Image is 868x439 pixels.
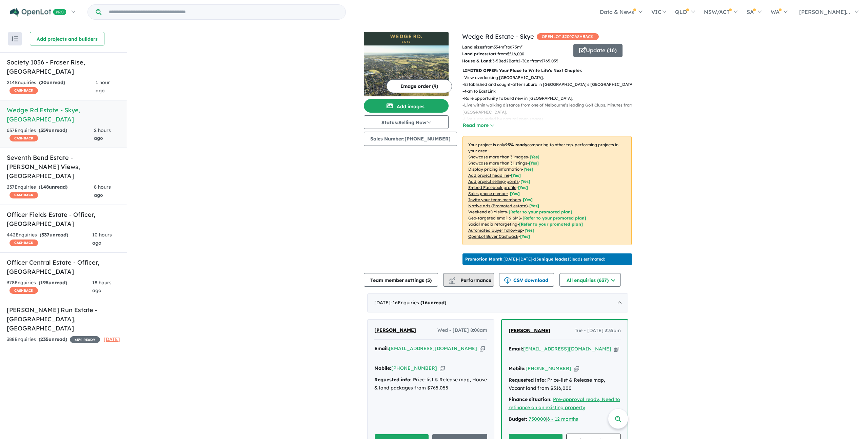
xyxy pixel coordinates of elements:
[525,228,534,233] span: [Yes]
[505,142,527,147] b: 95 % ready
[92,232,112,246] span: 10 hours ago
[492,58,498,63] u: 3-5
[40,336,48,342] span: 235
[437,326,487,335] span: Wed - [DATE] 8:08am
[499,273,554,287] button: CSV download
[509,377,546,383] strong: Requested info:
[547,416,578,422] a: 6 - 12 months
[374,365,391,371] strong: Mobile:
[462,67,632,74] p: LIMITED OFFER: Your Place to Write Life's Next Chapter.
[541,58,558,63] u: $ 765,055
[7,58,120,76] h5: Society 1056 - Fraser Rise , [GEOGRAPHIC_DATA]
[94,127,111,141] span: 2 hours ago
[462,88,637,95] p: - 4km to EastLink
[391,300,446,306] span: - 16 Enquir ies
[462,33,534,40] a: Wedge Rd Estate - Skye
[799,8,850,15] span: [PERSON_NAME]...
[443,273,494,287] button: Performance
[518,58,524,63] u: 2-3
[462,95,637,102] p: - Rare opportunity to build new in [GEOGRAPHIC_DATA].
[462,58,568,64] p: Bed Bath Car from
[39,127,67,133] strong: ( unread)
[9,192,38,198] span: CASHBACK
[7,231,92,247] div: 442 Enquir ies
[462,121,494,129] button: Read more
[391,365,437,371] a: [PHONE_NUMBER]
[40,184,49,190] span: 148
[480,345,485,352] button: Copy
[7,210,120,228] h5: Officer Fields Estate - Officer , [GEOGRAPHIC_DATA]
[449,279,455,284] img: bar-chart.svg
[9,240,38,246] span: CASHBACK
[465,256,605,262] p: [DATE] - [DATE] - ( 15 leads estimated)
[526,365,571,371] a: [PHONE_NUMBER]
[450,277,491,283] span: Performance
[422,300,428,306] span: 16
[427,277,430,283] span: 5
[509,416,527,422] strong: Budget:
[468,209,507,214] u: Weekend eDM slots
[364,132,457,146] button: Sales Number:[PHONE_NUMBER]
[530,154,539,159] span: [ Yes ]
[518,185,528,190] span: [ Yes ]
[41,79,46,85] span: 20
[510,44,522,50] u: 675 m
[103,5,344,19] input: Try estate name, suburb, builder or developer
[94,184,111,198] span: 8 hours ago
[509,415,621,423] div: |
[529,203,539,208] span: [Yes]
[509,209,572,214] span: [Refer to your promoted plan]
[504,44,506,48] sup: 2
[523,197,533,202] span: [ Yes ]
[374,327,416,333] span: [PERSON_NAME]
[462,74,637,81] p: - View overlooking [GEOGRAPHIC_DATA].
[462,58,492,63] b: House & Land:
[462,81,637,88] p: - Established and sought-after suburb in [GEOGRAPHIC_DATA]'s [GEOGRAPHIC_DATA].
[468,191,508,196] u: Sales phone number
[7,336,100,344] div: 388 Enquir ies
[529,416,546,422] a: 750000
[523,346,611,352] a: [EMAIL_ADDRESS][DOMAIN_NAME]
[575,327,621,335] span: Tue - [DATE] 3:35pm
[364,32,449,96] a: Wedge Rd Estate - Skye LogoWedge Rd Estate - Skye
[10,8,66,17] img: Openlot PRO Logo White
[462,102,637,116] p: - Live within walking distance from one of Melbourne’s leading Golf Clubs. Minutes from [GEOGRAPH...
[468,173,509,178] u: Add project headline
[7,106,120,124] h5: Wedge Rd Estate - Skye , [GEOGRAPHIC_DATA]
[40,232,68,238] strong: ( unread)
[468,185,516,190] u: Embed Facebook profile
[39,336,67,342] strong: ( unread)
[468,215,521,221] u: Geo-targeted email & SMS
[468,222,517,227] u: Social media retargeting
[9,135,38,141] span: CASHBACK
[614,345,619,352] button: Copy
[573,44,623,57] button: Update (16)
[389,345,477,351] a: [EMAIL_ADDRESS][DOMAIN_NAME]
[519,222,583,227] span: [Refer to your promoted plan]
[12,36,18,41] img: sort.svg
[504,277,511,284] img: download icon
[522,215,586,221] span: [Refer to your promoted plan]
[7,258,120,276] h5: Officer Central Estate - Officer , [GEOGRAPHIC_DATA]
[462,136,632,245] p: Your project is only comparing to other top-performing projects in your area: - - - - - - - - - -...
[524,167,533,172] span: [ Yes ]
[7,279,92,295] div: 378 Enquir ies
[367,35,446,43] img: Wedge Rd Estate - Skye Logo
[468,203,528,208] u: Native ads (Promoted estate)
[387,79,452,93] button: Image order (9)
[529,160,539,166] span: [ Yes ]
[509,346,523,352] strong: Email:
[468,167,522,172] u: Display pricing information
[7,305,120,333] h5: [PERSON_NAME] Run Estate - [GEOGRAPHIC_DATA] , [GEOGRAPHIC_DATA]
[92,280,112,294] span: 18 hours ago
[507,51,524,56] u: $ 516,000
[506,44,522,50] span: to
[509,396,620,411] u: Pre-approval ready, Need to refinance on an existing property
[494,44,506,50] u: 354 m
[39,184,67,190] strong: ( unread)
[440,365,445,372] button: Copy
[509,376,621,393] div: Price-list & Release map, Vacant land from $516,000
[364,115,449,129] button: Status:Selling Now
[468,160,527,166] u: Showcase more than 3 listings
